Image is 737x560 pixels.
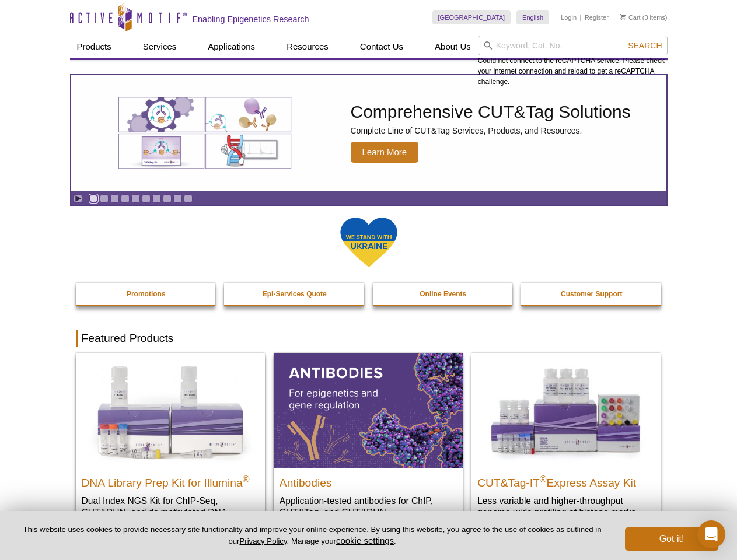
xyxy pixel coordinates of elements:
[280,495,457,519] p: Application-tested antibodies for ChIP, CUT&Tag, and CUT&RUN.
[201,36,262,58] a: Applications
[697,520,725,548] div: Open Intercom Messenger
[432,10,511,24] a: [GEOGRAPHIC_DATA]
[100,194,109,203] a: Go to slide 2
[121,194,130,203] a: Go to slide 4
[353,36,410,58] a: Contact Us
[477,495,655,519] p: Less variable and higher-throughput genome-wide profiling of histone marks​.
[76,283,217,305] a: Promotions
[628,41,662,50] span: Search
[477,471,655,489] h2: CUT&Tag-IT Express Assay Kit
[478,36,668,87] div: Could not connect to the reCAPTCHA service. Please check your internet connection and reload to g...
[152,194,161,203] a: Go to slide 7
[224,283,365,305] a: Epi-Services Quote
[163,194,172,203] a: Go to slide 8
[243,474,250,484] sup: ®
[239,537,287,545] a: Privacy Policy
[471,353,661,467] img: CUT&Tag-IT® Express Assay Kit
[620,13,641,22] a: Cart
[193,14,309,24] h2: Enabling Epigenetics Research
[620,10,668,24] li: (0 items)
[110,194,119,203] a: Go to slide 3
[471,353,661,530] a: CUT&Tag-IT® Express Assay Kit CUT&Tag-IT®Express Assay Kit Less variable and higher-throughput ge...
[173,194,182,203] a: Go to slide 9
[280,36,336,58] a: Resources
[274,353,463,530] a: All Antibodies Antibodies Application-tested antibodies for ChIP, CUT&Tag, and CUT&RUN.
[516,10,549,24] a: English
[540,474,547,484] sup: ®
[127,290,166,298] strong: Promotions
[76,353,265,541] a: DNA Library Prep Kit for Illumina DNA Library Prep Kit for Illumina® Dual Index NGS Kit for ChIP-...
[561,290,622,298] strong: Customer Support
[340,216,398,268] img: We Stand With Ukraine
[478,36,668,55] input: Keyword, Cat. No.
[420,290,466,298] strong: Online Events
[428,36,478,58] a: About Us
[136,36,184,58] a: Services
[336,535,394,545] button: cookie settings
[76,330,662,347] h2: Featured Products
[131,194,140,203] a: Go to slide 5
[561,13,577,22] a: Login
[373,283,514,305] a: Online Events
[82,495,259,530] p: Dual Index NGS Kit for ChIP-Seq, CUT&RUN, and ds methylated DNA assays.
[70,36,118,58] a: Products
[624,40,665,51] button: Search
[82,471,259,489] h2: DNA Library Prep Kit for Illumina
[620,14,626,20] img: Your Cart
[625,527,718,551] button: Got it!
[19,524,606,547] p: This website uses cookies to provide necessary site functionality and improve your online experie...
[280,471,457,489] h2: Antibodies
[184,194,193,203] a: Go to slide 10
[585,13,609,22] a: Register
[274,353,463,467] img: All Antibodies
[263,290,327,298] strong: Epi-Services Quote
[142,194,151,203] a: Go to slide 6
[89,194,98,203] a: Go to slide 1
[521,283,662,305] a: Customer Support
[74,194,82,203] a: Toggle autoplay
[580,10,582,24] li: |
[76,353,265,467] img: DNA Library Prep Kit for Illumina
